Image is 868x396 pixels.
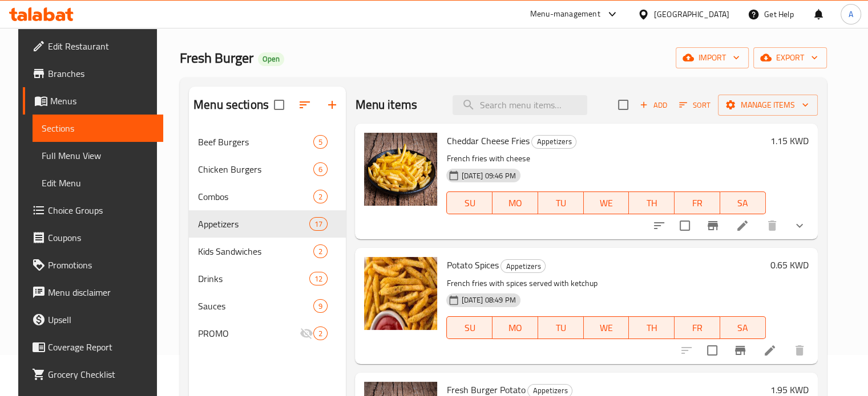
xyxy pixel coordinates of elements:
[309,217,328,231] div: items
[23,279,163,306] a: Menu disclaimer
[23,361,163,388] a: Grocery Checklist
[33,142,163,169] a: Full Menu View
[584,316,629,339] button: WE
[33,169,163,197] a: Edit Menu
[314,301,327,312] span: 9
[267,93,291,117] span: Select all sections
[42,176,154,190] span: Edit Menu
[258,54,284,64] span: Open
[23,251,163,279] a: Promotions
[699,212,726,239] button: Branch-specific-item
[313,190,328,203] div: items
[189,292,346,320] div: Sauces9
[446,256,498,273] span: Potato Spices
[675,316,720,339] button: FR
[189,320,346,347] div: PROMO2
[291,91,318,119] span: Sort sections
[726,337,754,364] button: Branch-specific-item
[48,313,154,326] span: Upsell
[763,344,777,357] a: Edit menu item
[530,7,600,21] div: Menu-management
[313,299,328,313] div: items
[310,273,327,284] span: 12
[189,156,346,183] div: Chicken Burgers6
[457,295,520,305] span: [DATE] 08:49 PM
[786,337,813,364] button: delete
[446,152,765,166] p: French fries with cheese
[725,320,761,336] span: SA
[720,316,766,339] button: SA
[673,214,697,238] span: Select to update
[700,338,724,362] span: Select to update
[725,195,761,211] span: SA
[758,212,786,239] button: delete
[446,191,492,214] button: SU
[538,316,584,339] button: TU
[314,246,327,257] span: 2
[364,133,437,206] img: Cheddar Cheese Fries
[189,128,346,156] div: Beef Burgers5
[635,96,672,114] button: Add
[645,212,673,239] button: sort-choices
[538,191,584,214] button: TU
[679,99,710,112] span: Sort
[314,137,327,148] span: 5
[786,212,813,239] button: show more
[446,316,492,339] button: SU
[501,260,545,273] span: Appetizers
[753,47,827,68] button: export
[654,8,729,21] div: [GEOGRAPHIC_DATA]
[310,219,327,230] span: 17
[727,98,809,112] span: Manage items
[198,190,313,203] span: Combos
[453,95,587,115] input: search
[313,135,328,149] div: items
[48,203,154,217] span: Choice Groups
[23,224,163,251] a: Coupons
[849,8,853,21] span: A
[446,132,529,149] span: Cheddar Cheese Fries
[198,135,313,149] div: Beef Burgers
[497,320,534,336] span: MO
[543,195,579,211] span: TU
[679,320,716,336] span: FR
[48,39,154,53] span: Edit Restaurant
[42,149,154,162] span: Full Menu View
[770,133,809,149] h6: 1.15 KWD
[675,191,720,214] button: FR
[355,96,417,113] h2: Menu items
[50,94,154,108] span: Menus
[23,333,163,361] a: Coverage Report
[584,191,629,214] button: WE
[629,316,675,339] button: TH
[672,96,718,114] span: Sort items
[685,51,740,65] span: import
[676,96,713,114] button: Sort
[318,91,346,119] button: Add section
[588,195,625,211] span: WE
[48,231,154,244] span: Coupons
[48,67,154,80] span: Branches
[629,191,675,214] button: TH
[23,197,163,224] a: Choice Groups
[770,257,809,273] h6: 0.65 KWD
[23,32,163,60] a: Edit Restaurant
[451,320,488,336] span: SU
[48,368,154,381] span: Grocery Checklist
[679,195,716,211] span: FR
[198,326,300,340] span: PROMO
[300,326,313,340] svg: Inactive section
[198,162,313,176] span: Chicken Burgers
[198,244,313,258] div: Kids Sandwiches
[198,272,309,285] span: Drinks
[48,340,154,354] span: Coverage Report
[180,45,253,71] span: Fresh Burger
[189,210,346,238] div: Appetizers17
[313,244,328,258] div: items
[736,219,749,232] a: Edit menu item
[189,265,346,292] div: Drinks12
[314,328,327,339] span: 2
[532,135,576,148] span: Appetizers
[720,191,766,214] button: SA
